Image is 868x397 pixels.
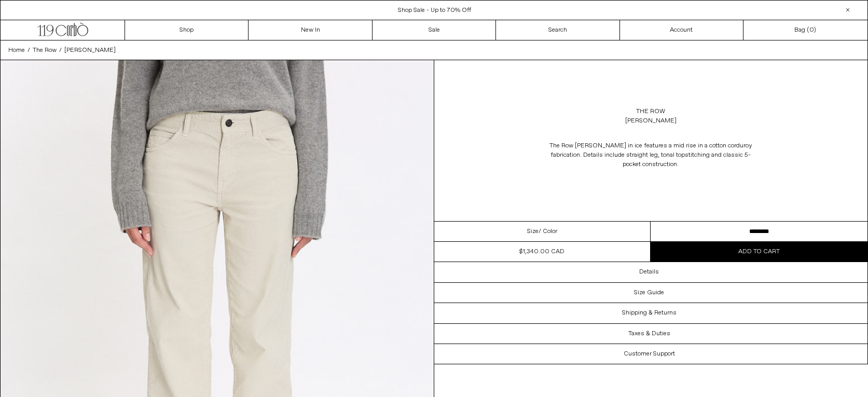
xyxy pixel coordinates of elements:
a: Account [620,20,743,40]
a: The Row [636,107,665,116]
p: The Row [PERSON_NAME] in ice features a mid rise in a cotton corduroy fabrication. Details includ... [547,136,754,174]
a: [PERSON_NAME] [64,46,116,55]
h3: Taxes & Duties [628,330,670,337]
span: The Row [33,46,57,54]
span: / [59,46,62,55]
span: 0 [809,26,814,34]
h3: Size Guide [634,289,664,296]
a: Sale [373,20,496,40]
span: Home [8,46,25,54]
div: $1,340.00 CAD [519,247,564,256]
a: Shop [125,20,249,40]
h3: Shipping & Returns [622,309,677,317]
span: [PERSON_NAME] [64,46,116,54]
a: New In [249,20,372,40]
div: [PERSON_NAME] [625,116,677,126]
span: / Color [539,227,557,236]
a: Shop Sale - Up to 70% Off [398,6,471,15]
span: / [27,46,30,55]
h3: Details [639,268,659,276]
span: Add to cart [738,248,780,256]
a: Search [496,20,619,40]
a: Bag () [743,20,867,40]
a: The Row [33,46,57,55]
button: Add to cart [651,242,867,262]
a: Home [8,46,25,55]
h3: Customer Support [624,350,675,358]
span: Size [527,227,539,236]
span: ) [809,25,816,35]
